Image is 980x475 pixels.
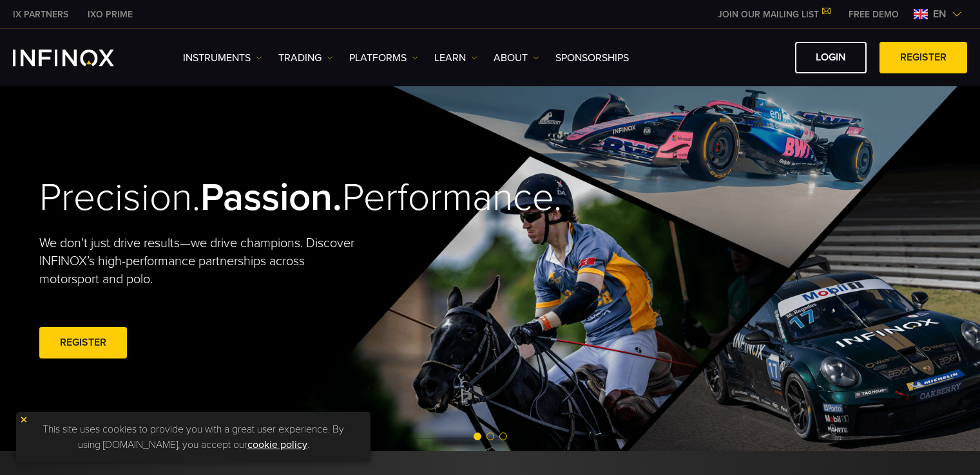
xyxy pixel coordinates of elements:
a: INFINOX MENU [839,8,908,21]
a: PLATFORMS [349,50,418,66]
p: This site uses cookies to provide you with a great user experience. By using [DOMAIN_NAME], you a... [23,418,364,456]
a: REGISTER [39,327,127,359]
a: INFINOX [78,8,142,21]
span: Go to slide 1 [474,433,481,440]
span: en [928,6,952,22]
a: TRADING [278,50,333,66]
h2: Precision. Performance. [39,174,445,221]
p: We don't just drive results—we drive champions. Discover INFINOX’s high-performance partnerships ... [39,234,364,288]
span: Go to slide 3 [499,433,507,440]
a: Learn [434,50,477,66]
span: Go to slide 2 [486,433,494,440]
a: LOGIN [795,42,867,73]
a: INFINOX [3,8,78,21]
a: INFINOX Logo [13,50,144,66]
a: JOIN OUR MAILING LIST [708,9,839,20]
strong: Passion. [200,174,342,221]
a: cookie policy [247,438,307,451]
img: yellow close icon [19,415,28,424]
a: ABOUT [494,50,539,66]
a: REGISTER [879,42,967,73]
a: SPONSORSHIPS [555,50,629,66]
a: Instruments [183,50,262,66]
